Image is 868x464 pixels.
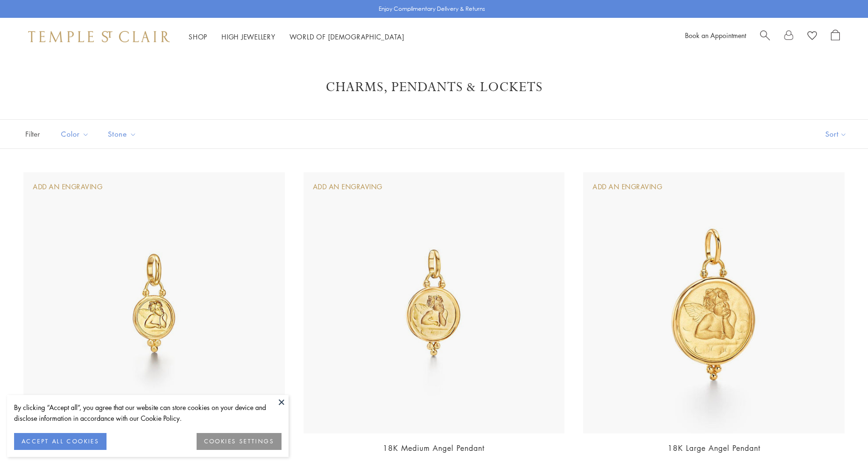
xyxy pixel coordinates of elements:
div: Add An Engraving [593,182,662,192]
button: COOKIES SETTINGS [197,433,282,450]
span: Color [56,128,96,140]
nav: Main navigation [189,31,404,43]
a: View Wishlist [807,30,817,44]
a: 18K Large Angel Pendant [668,443,761,453]
a: Book an Appointment [685,31,746,40]
button: Color [54,124,96,145]
a: Search [760,30,770,44]
div: Add An Engraving [313,182,382,192]
img: Temple St. Clair [28,31,170,42]
span: Stone [103,128,144,140]
a: Open Shopping Bag [831,30,840,44]
a: High JewelleryHigh Jewellery [221,32,275,41]
p: Enjoy Complimentary Delivery & Returns [379,4,485,14]
h1: Charms, Pendants & Lockets [38,79,830,96]
div: Add An Engraving [33,182,102,192]
a: 18K Medium Angel Pendant [383,443,485,453]
button: Stone [101,124,144,145]
a: World of [DEMOGRAPHIC_DATA]World of [DEMOGRAPHIC_DATA] [289,32,404,41]
iframe: Gorgias live chat messenger [821,420,859,455]
button: Show sort by [804,120,868,148]
button: ACCEPT ALL COOKIES [14,433,107,450]
img: AP10-BEZGRN [583,172,845,434]
img: AP10-BEZGRN [304,172,565,434]
img: AP10-BEZGRN [23,172,285,434]
div: By clicking “Accept all”, you agree that our website can store cookies on your device and disclos... [14,402,282,424]
a: ShopShop [189,32,207,41]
